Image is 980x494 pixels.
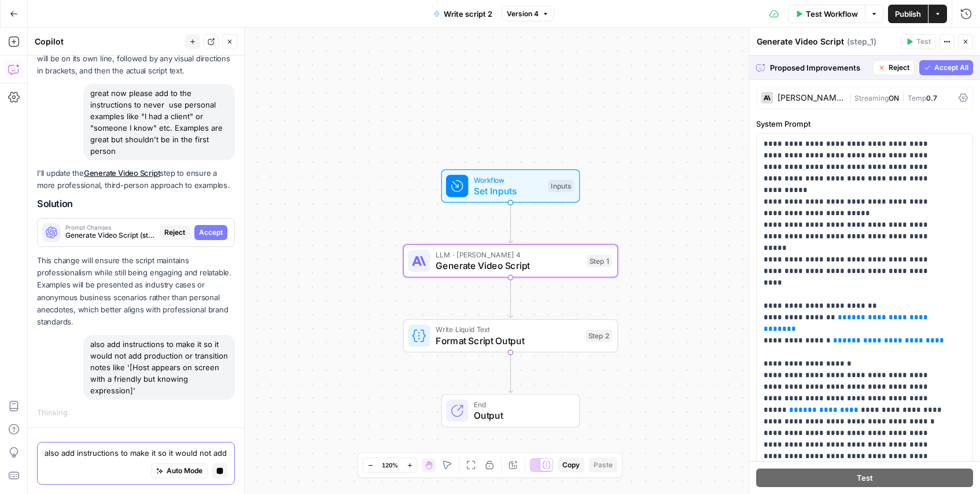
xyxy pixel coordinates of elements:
span: LLM · [PERSON_NAME] 4 [436,249,581,260]
g: Edge from step_1 to step_2 [509,278,513,318]
span: Publish [895,8,921,20]
span: Auto Mode [167,466,202,476]
div: WorkflowSet InputsInputs [403,169,618,203]
span: Prompt Changes [65,224,155,230]
span: Workflow [474,174,543,185]
button: Auto Mode [151,463,208,478]
div: Inputs [548,180,573,193]
div: Thinking [37,407,235,418]
div: also add instructions to make it so it would not add production or transition notes like '[Host a... [83,335,235,400]
span: Streaming [854,94,889,102]
textarea: Generate Video Script [757,36,844,47]
span: ON [889,94,899,102]
span: Accept [199,227,223,238]
h2: Solution [37,198,235,209]
span: Write script 2 [444,8,492,20]
span: End [474,399,568,410]
div: Step 1 [587,255,611,267]
span: 0.7 [926,94,937,102]
p: I'll update the step to ensure a more professional, third-person approach to examples. [37,167,235,191]
span: Write Liquid Text [436,324,580,335]
g: Edge from step_2 to end [509,352,513,393]
button: Test [756,469,973,487]
button: Test Workflow [788,5,865,23]
button: Publish [888,5,928,23]
span: Set Inputs [474,184,543,198]
button: Version 4 [502,6,554,21]
button: Reject [873,60,915,75]
span: | [899,91,908,103]
span: 120% [382,460,398,470]
span: ( step_1 ) [847,36,876,47]
button: Accept All [919,60,973,75]
p: This change will ensure the script maintains professionalism while still being engaging and relat... [37,255,235,328]
div: Step 2 [585,330,612,342]
div: Write Liquid TextFormat Script OutputStep 2 [403,319,618,353]
span: Proposed Improvements [770,62,868,73]
div: Copilot [35,36,182,47]
div: [PERSON_NAME] 4 [778,94,844,102]
div: LLM · [PERSON_NAME] 4Generate Video ScriptStep 1 [403,244,618,278]
span: Copy [562,460,580,470]
span: Test [916,36,931,47]
span: Reject [164,227,185,238]
span: Paste [594,460,613,470]
span: Version 4 [507,9,539,19]
div: ... [68,407,75,418]
span: Accept All [934,62,968,73]
span: Test [857,472,873,484]
button: Paste [589,458,617,473]
button: Copy [558,458,584,473]
div: great now please add to the instructions to never use personal examples like "I had a client" or ... [83,84,235,160]
g: Edge from start to step_1 [509,202,513,243]
label: System Prompt [756,118,973,130]
span: Temp [908,94,926,102]
span: | [849,91,854,103]
button: Reject [160,225,190,240]
span: Output [474,408,568,422]
span: Generate Video Script (step_1) [65,230,155,241]
button: Write script 2 [426,5,499,23]
span: Test Workflow [806,8,858,20]
span: Format Script Output [436,334,580,348]
button: Accept [194,225,227,240]
span: Reject [889,62,909,73]
span: Generate Video Script [436,259,581,272]
div: EndOutput [403,394,618,427]
a: Generate Video Script [84,168,160,178]
button: Test [901,34,936,49]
